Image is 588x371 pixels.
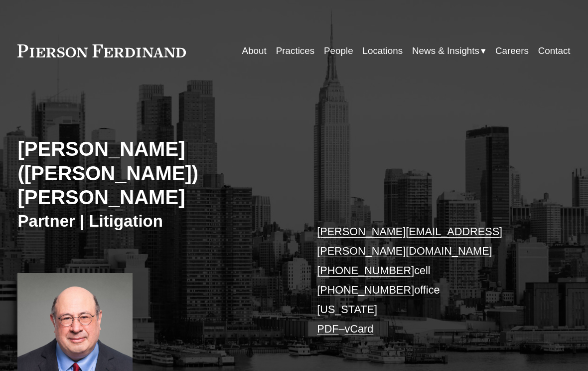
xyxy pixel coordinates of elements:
[317,264,414,277] a: [PHONE_NUMBER]
[242,41,267,60] a: About
[276,41,314,60] a: Practices
[317,323,338,335] a: PDF
[495,41,529,60] a: Careers
[412,41,486,60] a: folder dropdown
[17,211,294,232] h3: Partner | Litigation
[538,41,571,60] a: Contact
[317,225,502,257] a: [PERSON_NAME][EMAIL_ADDRESS][PERSON_NAME][DOMAIN_NAME]
[412,42,479,59] span: News & Insights
[324,41,353,60] a: People
[317,222,547,339] p: cell office [US_STATE] –
[17,137,294,210] h2: [PERSON_NAME] ([PERSON_NAME]) [PERSON_NAME]
[363,41,403,60] a: Locations
[345,323,374,335] a: vCard
[317,284,414,296] a: [PHONE_NUMBER]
